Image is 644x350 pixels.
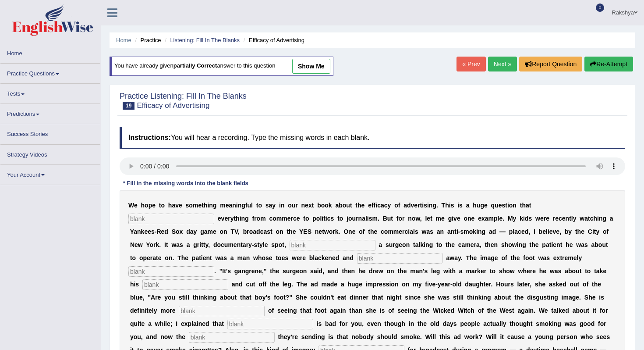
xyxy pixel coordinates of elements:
[245,215,249,222] b: g
[372,215,378,222] b: m
[290,215,293,222] b: r
[457,215,460,222] b: e
[186,202,189,209] b: s
[508,215,513,222] b: M
[176,228,180,235] b: o
[414,202,418,209] b: e
[498,215,499,222] b: l
[224,215,228,222] b: e
[569,215,571,222] b: t
[436,215,441,222] b: m
[260,215,265,222] b: m
[387,215,391,222] b: u
[193,202,198,209] b: m
[207,228,212,235] b: m
[186,228,190,235] b: d
[361,202,365,209] b: e
[528,215,532,222] b: s
[411,202,414,209] b: v
[144,228,148,235] b: e
[442,202,446,209] b: T
[141,202,145,209] b: h
[204,228,208,235] b: a
[0,165,100,182] a: Your Account
[370,228,374,235] b: h
[481,215,485,222] b: x
[172,202,175,209] b: a
[544,215,546,222] b: r
[466,202,470,209] b: a
[427,202,429,209] b: i
[270,228,272,235] b: t
[329,202,332,209] b: k
[200,228,204,235] b: g
[329,228,333,235] b: o
[333,228,335,235] b: r
[267,228,270,235] b: s
[374,228,377,235] b: e
[448,215,452,222] b: g
[218,215,221,222] b: e
[602,215,606,222] b: g
[584,57,633,71] button: Re-Attempt
[256,202,258,209] b: t
[471,215,475,222] b: e
[495,202,499,209] b: u
[403,202,407,209] b: a
[249,228,253,235] b: o
[161,202,165,209] b: o
[424,202,427,209] b: s
[573,215,577,222] b: y
[488,215,494,222] b: m
[220,202,225,209] b: m
[134,228,137,235] b: a
[393,228,399,235] b: m
[236,215,240,222] b: h
[488,57,517,71] a: Next »
[420,202,422,209] b: t
[365,215,367,222] b: l
[529,202,531,209] b: t
[348,215,352,222] b: o
[303,228,307,235] b: E
[375,202,377,209] b: i
[175,202,179,209] b: v
[383,215,387,222] b: B
[384,228,388,235] b: o
[464,215,467,222] b: o
[378,215,379,222] b: .
[297,215,300,222] b: e
[148,228,151,235] b: e
[398,202,400,209] b: f
[357,253,443,264] input: blank
[312,202,314,209] b: t
[372,202,374,209] b: f
[494,215,498,222] b: p
[520,215,523,222] b: k
[288,202,292,209] b: o
[0,145,100,162] a: Strategy Videos
[491,202,495,209] b: q
[381,202,384,209] b: a
[391,215,393,222] b: t
[559,215,562,222] b: c
[209,202,213,209] b: n
[327,215,331,222] b: c
[260,228,264,235] b: c
[522,202,526,209] b: h
[232,202,236,209] b: n
[485,215,488,222] b: a
[220,228,224,235] b: o
[408,215,412,222] b: n
[295,202,297,209] b: r
[456,57,485,71] a: « Prev
[323,215,326,222] b: t
[388,202,391,209] b: y
[590,215,594,222] b: c
[339,202,343,209] b: b
[173,63,217,69] b: partially correct
[179,306,265,316] input: blank
[396,215,399,222] b: f
[525,215,529,222] b: d
[190,228,194,235] b: a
